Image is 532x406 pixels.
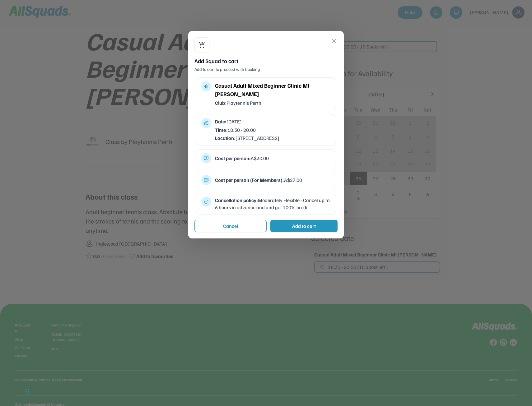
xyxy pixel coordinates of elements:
[198,41,206,48] button: shopping_cart_checkout
[215,118,226,125] strong: Date:
[194,220,267,232] button: Cancel
[215,81,331,98] div: Casual Adult Mixed Beginner Clinic Mt [PERSON_NAME]
[194,66,338,72] div: Add to cart to proceed with booking
[215,127,331,133] div: 18:30 - 20:00
[215,100,226,106] strong: Club:
[215,127,227,133] strong: Time:
[215,177,331,183] div: A$27.00
[215,197,331,211] div: Moderately Flexible - Cancel up to 6 hours in advance and and get 100% credit
[215,135,236,141] strong: Location:
[215,177,284,183] strong: Cost per person (For Members):
[330,37,338,45] button: close
[215,118,331,125] div: [DATE]
[215,99,331,106] div: Playtennis Perth
[215,155,331,162] div: A$30.00
[215,197,258,203] strong: Cancellation policy:
[215,155,251,161] strong: Cost per person:
[204,84,209,89] button: multitrack_audio
[215,135,331,141] div: [STREET_ADDRESS]
[292,222,316,230] div: Add to cart
[194,57,338,65] div: Add Squad to cart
